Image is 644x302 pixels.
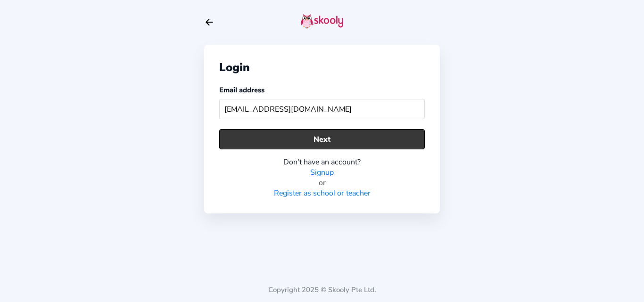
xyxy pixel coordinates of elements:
[219,178,425,188] div: or
[204,17,215,27] button: arrow back outline
[219,157,425,167] div: Don't have an account?
[219,99,425,119] input: Your email address
[219,60,425,75] div: Login
[219,85,264,95] label: Email address
[310,167,334,178] a: Signup
[274,188,371,198] a: Register as school or teacher
[219,129,425,149] button: Next
[301,14,343,29] img: skooly-logo.png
